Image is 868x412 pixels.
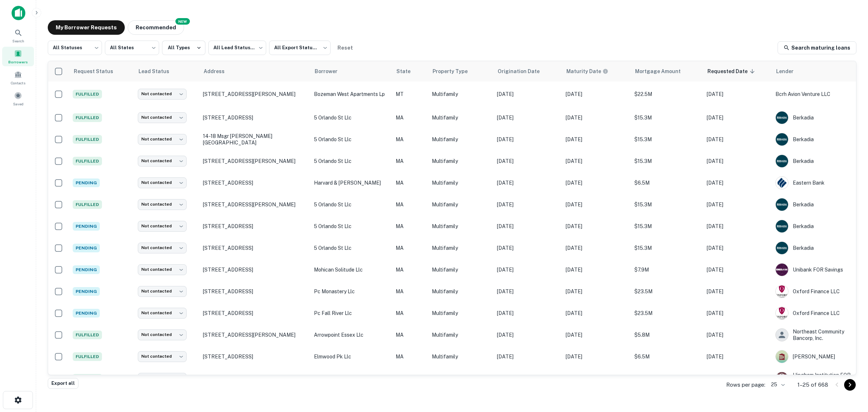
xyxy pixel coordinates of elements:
span: Lead Status [139,67,179,76]
p: MA [396,374,425,382]
p: 5 orlando st llc [314,157,388,165]
a: Search [2,26,34,45]
p: [STREET_ADDRESS][PERSON_NAME] [203,201,307,208]
p: mohican solitude llc [314,266,388,274]
div: Northeast Community Bancorp, Inc. [775,328,852,341]
p: [STREET_ADDRESS] [203,245,307,251]
a: Contacts [2,68,34,87]
p: [DATE] [566,201,627,209]
p: 310 x summer llc [314,374,388,382]
p: pc monastery llc [314,287,388,295]
button: Reset [333,41,357,55]
p: 5 orlando st llc [314,201,388,209]
span: Fulfilled [73,200,102,209]
img: picture [776,198,788,211]
p: [DATE] [707,90,768,98]
p: $5.8M [634,331,699,339]
p: [DATE] [707,309,768,317]
img: capitalize-icon.png [12,6,25,20]
p: MA [396,179,425,187]
p: MA [396,309,425,317]
p: [STREET_ADDRESS][PERSON_NAME] [203,91,307,97]
p: [DATE] [497,135,558,143]
p: MA [396,157,425,165]
span: Fulfilled [73,135,102,144]
div: All Export Statuses [269,38,331,57]
p: [DATE] [497,374,558,382]
p: [DATE] [566,353,627,361]
th: Borrower [310,61,392,81]
div: Berkadia [775,241,852,255]
p: MA [396,114,425,122]
span: Fulfilled [73,374,102,383]
div: Not contacted [138,221,187,231]
span: Borrowers [8,59,28,65]
div: All States [105,38,159,57]
p: harvard & [PERSON_NAME] [314,179,388,187]
p: [DATE] [497,90,558,98]
div: Saved [2,89,34,108]
span: Maturity dates displayed may be estimated. Please contact the lender for the most accurate maturi... [566,67,618,75]
span: Pending [73,265,100,274]
img: picture [776,285,788,298]
p: $15.3M [634,244,699,252]
p: bozeman west apartments lp [314,90,388,98]
div: Berkadia [775,220,852,233]
p: [DATE] [497,244,558,252]
p: 1–25 of 668 [797,381,828,389]
a: Borrowers [2,47,34,66]
p: [DATE] [566,309,627,317]
p: [DATE] [566,374,627,382]
div: Berkadia [775,111,852,124]
img: picture [776,264,788,276]
p: [DATE] [566,90,627,98]
p: $15.3M [634,157,699,165]
img: picture [776,177,788,189]
p: Multifamily [432,157,490,165]
div: Not contacted [138,134,187,144]
p: [DATE] [707,201,768,209]
p: $23.5M [634,287,699,295]
div: Not contacted [138,329,187,340]
span: Fulfilled [73,113,102,122]
p: [STREET_ADDRESS][PERSON_NAME] [203,332,307,338]
p: Rows per page: [726,381,765,389]
p: MA [396,331,425,339]
p: [DATE] [707,222,768,230]
span: Address [204,67,234,76]
p: [DATE] [707,353,768,361]
p: [DATE] [707,331,768,339]
span: Mortgage Amount [635,67,690,76]
p: Multifamily [432,201,490,209]
img: picture [776,242,788,254]
p: [STREET_ADDRESS] [203,310,307,316]
span: Search [12,38,24,44]
p: [DATE] [566,266,627,274]
p: Multifamily [432,287,490,295]
p: [DATE] [497,266,558,274]
p: MT [396,90,425,98]
p: Multifamily [432,179,490,187]
p: [DATE] [566,287,627,295]
p: elmwood pk llc [314,353,388,361]
p: [DATE] [707,244,768,252]
div: All Statuses [48,38,102,57]
p: Multifamily [432,374,490,382]
p: [DATE] [566,157,627,165]
th: Address [199,61,310,81]
p: 14-18 Msgr [PERSON_NAME][GEOGRAPHIC_DATA] [203,133,307,146]
p: [DATE] [566,244,627,252]
div: Berkadia [775,155,852,168]
button: All Types [162,41,205,55]
p: $6.5M [634,179,699,187]
p: [DATE] [707,135,768,143]
div: Not contacted [138,112,187,123]
p: [DATE] [566,331,627,339]
p: 5 orlando st llc [314,135,388,143]
span: Contacts [11,80,25,86]
p: $22.5M [634,90,699,98]
div: Not contacted [138,373,187,383]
